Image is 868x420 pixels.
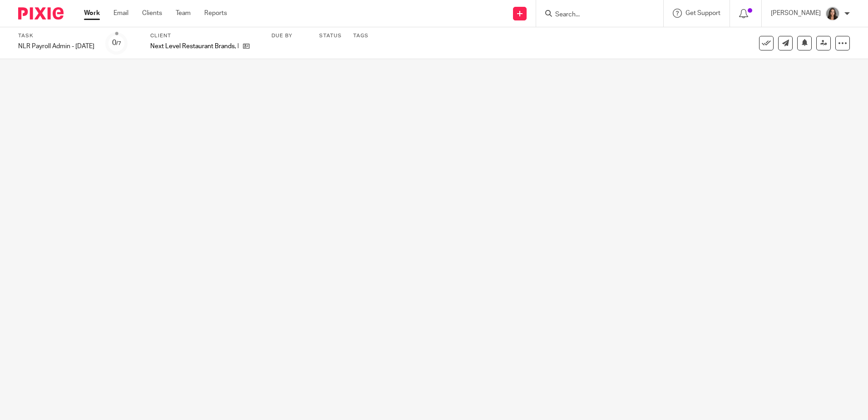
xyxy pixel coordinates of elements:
[18,32,94,40] label: Task
[686,10,720,16] span: Get Support
[204,9,227,18] a: Reports
[113,9,128,18] a: Email
[112,38,121,48] div: 0
[319,32,342,40] label: Status
[18,42,94,51] div: NLR Payroll Admin - Thursday
[84,9,100,18] a: Work
[150,42,238,51] p: Next Level Restaurant Brands, LLC
[771,9,821,18] p: [PERSON_NAME]
[353,32,369,40] label: Tags
[142,9,162,18] a: Clients
[825,6,840,21] img: headshot%20-%20work.jpg
[18,42,94,51] div: NLR Payroll Admin - [DATE]
[150,32,260,40] label: Client
[116,41,121,46] small: /7
[18,7,64,20] img: Pixie
[271,32,308,40] label: Due by
[176,9,191,18] a: Team
[554,11,636,19] input: Search
[243,43,250,50] i: Open client page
